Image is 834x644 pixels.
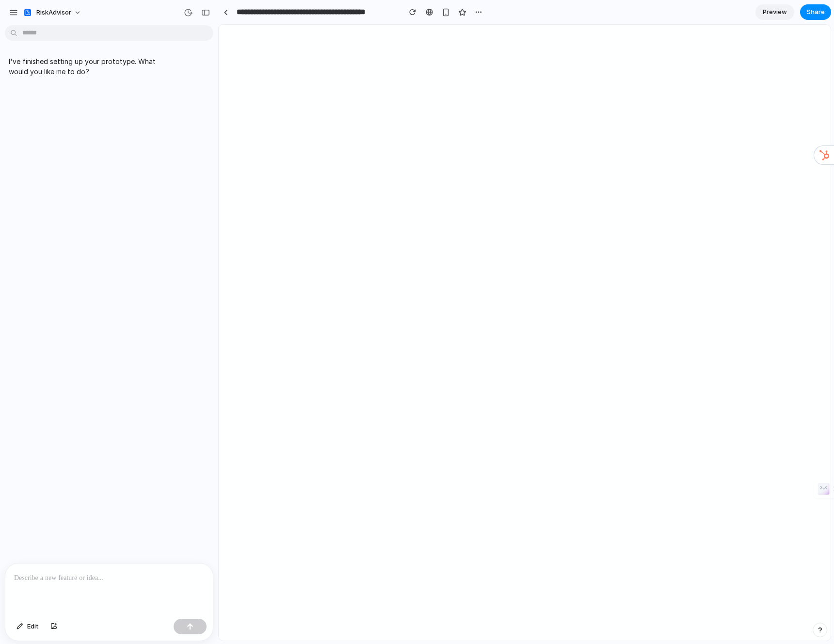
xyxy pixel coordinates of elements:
[806,7,825,17] span: Share
[9,56,171,77] p: I've finished setting up your prototype. What would you like me to do?
[12,619,44,634] button: Edit
[27,622,39,631] span: Edit
[800,4,831,20] button: Share
[755,4,794,20] a: Preview
[19,5,86,20] button: RiskAdvisor
[36,8,71,17] span: RiskAdvisor
[763,7,787,17] span: Preview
